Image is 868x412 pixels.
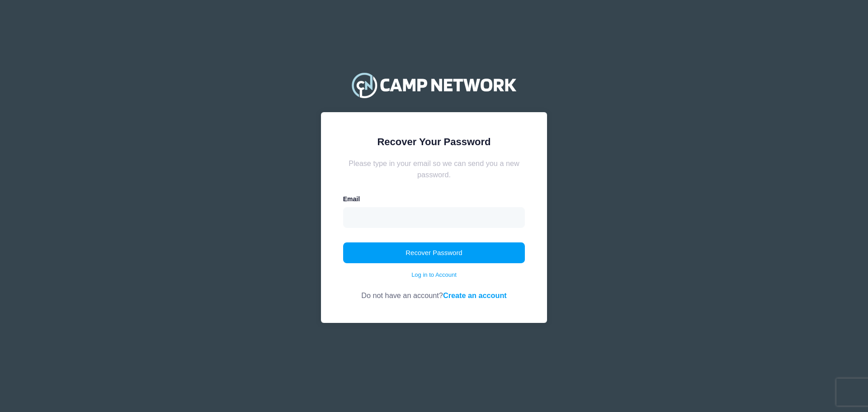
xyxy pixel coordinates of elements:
label: Email [343,194,360,204]
div: Please type in your email so we can send you a new password. [343,158,525,180]
img: Camp Network [348,67,520,103]
a: Create an account [443,291,507,299]
button: Recover Password [343,242,525,263]
div: Recover Your Password [343,134,525,149]
a: Log in to Account [411,270,457,279]
div: Do not have an account? [343,279,525,301]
